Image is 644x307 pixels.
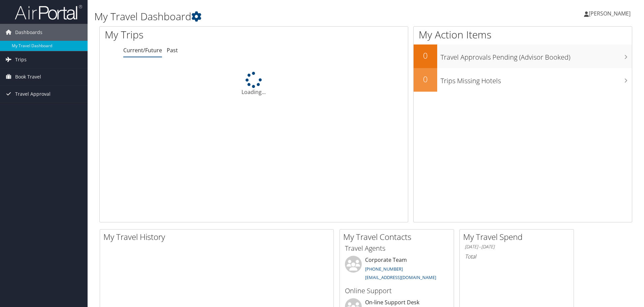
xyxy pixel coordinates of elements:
[15,24,42,41] span: Dashboards
[100,72,408,96] div: Loading...
[167,47,178,54] a: Past
[441,49,632,62] h3: Travel Approvals Pending (Advisor Booked)
[414,73,437,85] h2: 0
[414,50,437,61] h2: 0
[414,28,632,42] h1: My Action Items
[15,86,51,102] span: Travel Approval
[463,231,574,243] h2: My Travel Spend
[365,274,436,280] a: [EMAIL_ADDRESS][DOMAIN_NAME]
[589,10,631,17] span: [PERSON_NAME]
[103,231,333,243] h2: My Travel History
[345,286,449,296] h3: Online Support
[15,68,41,85] span: Book Travel
[465,253,569,260] h6: Total
[584,3,637,24] a: [PERSON_NAME]
[15,4,82,20] img: airportal-logo.png
[342,256,452,283] li: Corporate Team
[414,68,632,92] a: 0Trips Missing Hotels
[94,9,456,24] h1: My Travel Dashboard
[365,266,403,272] a: [PHONE_NUMBER]
[105,28,275,42] h1: My Trips
[15,51,27,68] span: Trips
[123,47,162,54] a: Current/Future
[345,244,449,253] h3: Travel Agents
[465,244,569,250] h6: [DATE] - [DATE]
[414,44,632,68] a: 0Travel Approvals Pending (Advisor Booked)
[441,73,632,86] h3: Trips Missing Hotels
[343,231,454,243] h2: My Travel Contacts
